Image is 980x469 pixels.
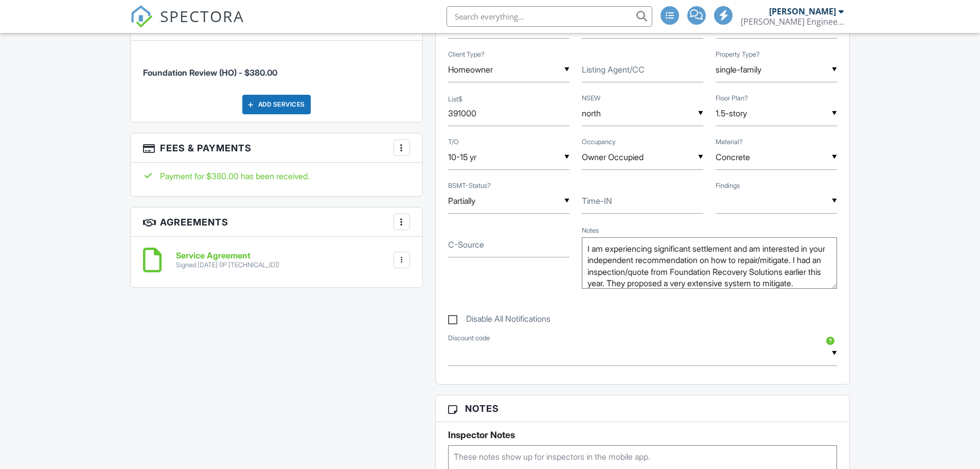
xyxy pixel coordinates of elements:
[130,14,244,36] a: SPECTORA
[582,237,837,289] textarea: Notes
[582,137,616,147] label: Occupancy
[130,5,153,28] img: The Best Home Inspection Software - Spectora
[741,16,844,27] div: Schroeder Engineering, LLC
[582,188,703,214] input: Time-IN
[448,232,569,257] input: C-Source
[448,181,491,190] label: BSMT-Status?
[448,101,569,126] input: List$
[131,133,422,163] h3: Fees & Payments
[143,170,410,182] div: Payment for $380.00 has been received.
[448,239,484,250] label: C-Source
[176,251,279,260] h6: Service Agreement
[582,226,599,235] label: Notes
[160,5,244,27] span: SPECTORA
[582,57,703,82] input: Listing Agent/CC
[131,207,422,237] h3: Agreements
[769,6,836,16] div: [PERSON_NAME]
[582,64,645,75] label: Listing Agent/CC
[716,181,740,190] label: Findings
[448,430,838,440] h5: Inspector Notes
[716,137,743,147] label: Material?
[448,334,490,343] label: Discount code
[176,261,279,269] div: Signed [DATE] (IP [TECHNICAL_ID])
[143,67,277,78] span: Foundation Review (HO) - $380.00
[448,137,459,147] label: T/O
[176,251,279,269] a: Service Agreement Signed [DATE] (IP [TECHNICAL_ID])
[448,314,550,327] label: Disable All Notifications
[242,95,311,114] div: Add Services
[447,6,652,27] input: Search everything...
[582,195,612,206] label: Time-IN
[436,395,850,422] h3: Notes
[716,94,748,103] label: Floor Plan?
[448,50,485,59] label: Client Type?
[582,94,600,103] label: NSEW
[716,50,760,59] label: Property Type?
[143,48,410,86] li: Service: Foundation Review (HO)
[448,95,462,104] label: List$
